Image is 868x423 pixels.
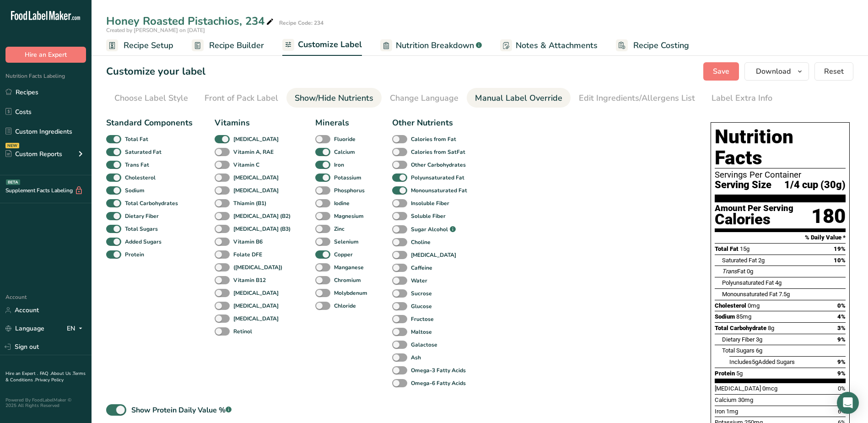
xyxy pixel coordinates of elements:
[125,161,149,169] b: Trans Fat
[334,302,356,310] b: Chloride
[125,148,162,156] b: Saturated Fat
[215,117,293,129] div: Vitamins
[106,35,173,56] a: Recipe Setup
[114,92,188,104] div: Choose Label Style
[106,13,275,29] div: Honey Roasted Pistachios, 234
[715,385,761,392] span: [MEDICAL_DATA]
[233,148,274,156] b: Vitamin A, RAE
[715,325,766,331] span: Total Carbohydrate
[713,66,729,77] span: Save
[125,135,148,143] b: Total Fat
[233,327,252,336] b: Retinol
[131,405,232,416] div: Show Protein Daily Value %
[715,313,735,320] span: Sodium
[722,291,777,298] span: Monounsaturated Fat
[722,336,755,343] span: Dietary Fiber
[334,212,364,220] b: Magnesium
[715,370,735,377] span: Protein
[411,379,466,387] b: Omega-6 Fatty Acids
[411,251,456,259] b: [MEDICAL_DATA]
[715,302,746,309] span: Cholesterol
[500,35,598,56] a: Notes & Attachments
[837,392,859,414] div: Open Intercom Messenger
[5,143,19,148] div: NEW
[125,250,144,259] b: Protein
[837,358,846,365] span: 9%
[106,64,205,79] h1: Customize your label
[411,277,427,285] b: Water
[334,289,367,297] b: Molybdenum
[837,370,846,377] span: 9%
[106,117,193,129] div: Standard Components
[784,179,846,191] span: 1/4 cup (30g)
[715,204,793,213] div: Amount Per Serving
[396,39,474,52] span: Nutrition Breakdown
[411,289,432,298] b: Sucrose
[334,263,364,271] b: Manganese
[824,66,844,77] span: Reset
[715,126,846,168] h1: Nutrition Facts
[837,336,846,343] span: 9%
[768,325,774,331] span: 8g
[233,225,291,233] b: [MEDICAL_DATA] (B3)
[837,313,846,320] span: 4%
[834,257,846,264] span: 10%
[411,302,432,310] b: Glucose
[334,250,353,259] b: Copper
[411,341,437,349] b: Galactose
[125,212,159,220] b: Dietary Fiber
[762,385,777,392] span: 0mcg
[475,92,562,104] div: Manual Label Override
[411,366,466,374] b: Omega-3 Fatty Acids
[5,320,44,336] a: Language
[748,302,760,309] span: 0mg
[758,257,765,264] span: 2g
[5,47,86,63] button: Hire an Expert
[811,204,846,228] div: 180
[106,27,205,34] span: Created by [PERSON_NAME] on [DATE]
[233,199,266,207] b: Thiamin (B1)
[6,179,20,185] div: BETA
[334,148,355,156] b: Calcium
[814,62,853,81] button: Reset
[334,238,359,246] b: Selenium
[744,62,809,81] button: Download
[124,39,173,52] span: Recipe Setup
[233,263,282,271] b: ([MEDICAL_DATA])
[516,39,598,52] span: Notes & Attachments
[5,370,86,383] a: Terms & Conditions .
[67,323,86,334] div: EN
[5,149,62,159] div: Custom Reports
[715,179,771,191] span: Serving Size
[756,336,762,343] span: 3g
[233,315,279,323] b: [MEDICAL_DATA]
[279,19,323,27] div: Recipe Code: 234
[390,92,458,104] div: Change Language
[838,408,846,415] span: 6%
[411,353,421,362] b: Ash
[775,279,782,286] span: 4g
[298,38,362,51] span: Customize Label
[411,199,449,207] b: Insoluble Fiber
[125,174,156,182] b: Cholesterol
[40,370,51,377] a: FAQ .
[205,92,278,104] div: Front of Pack Label
[334,161,344,169] b: Iron
[738,396,753,403] span: 30mg
[233,161,259,169] b: Vitamin C
[411,135,456,143] b: Calories from Fat
[233,212,291,220] b: [MEDICAL_DATA] (B2)
[722,347,755,354] span: Total Sugars
[736,313,751,320] span: 85mg
[579,92,695,104] div: Edit Ingredients/Allergens List
[726,408,738,415] span: 1mg
[411,161,466,169] b: Other Carbohydrates
[411,148,465,156] b: Calories from SatFat
[233,186,279,195] b: [MEDICAL_DATA]
[209,39,264,52] span: Recipe Builder
[715,213,793,226] div: Calories
[334,186,365,195] b: Phosphorus
[233,276,266,284] b: Vitamin B12
[411,174,464,182] b: Polyunsaturated Fat
[233,238,263,246] b: Vitamin B6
